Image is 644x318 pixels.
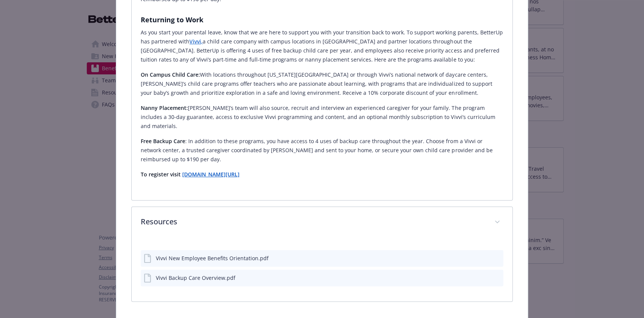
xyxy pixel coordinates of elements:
button: download file [481,274,487,282]
a: Vivvi, [189,38,203,45]
p: [PERSON_NAME]’s team will also source, recruit and interview an experienced caregiver for your fa... [141,103,503,131]
strong: Free Backup Care [141,137,185,145]
button: preview file [493,274,500,282]
button: download file [481,254,487,262]
strong: On Campus Child Care: [141,71,200,78]
div: Vivvi Backup Care Overview.pdf [156,274,235,282]
p: Resources [141,216,485,227]
strong: To register visit [141,171,181,178]
p: : In addition to these programs, you have access to 4 uses of backup care throughout the year. Ch... [141,137,503,164]
a: [DOMAIN_NAME][URL] [182,171,240,178]
strong: Returning to Work [141,15,203,24]
p: With locations throughout [US_STATE][GEOGRAPHIC_DATA] or through Vivvi’s national network of dayc... [141,70,503,97]
strong: Nanny Placement: [141,104,188,111]
p: As you start your parental leave, know that we are here to support you with your transition back ... [141,28,503,64]
div: Resources [132,207,512,238]
button: preview file [493,254,500,262]
div: Vivvi New Employee Benefits Orientation.pdf [156,254,269,262]
div: Resources [132,238,512,301]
